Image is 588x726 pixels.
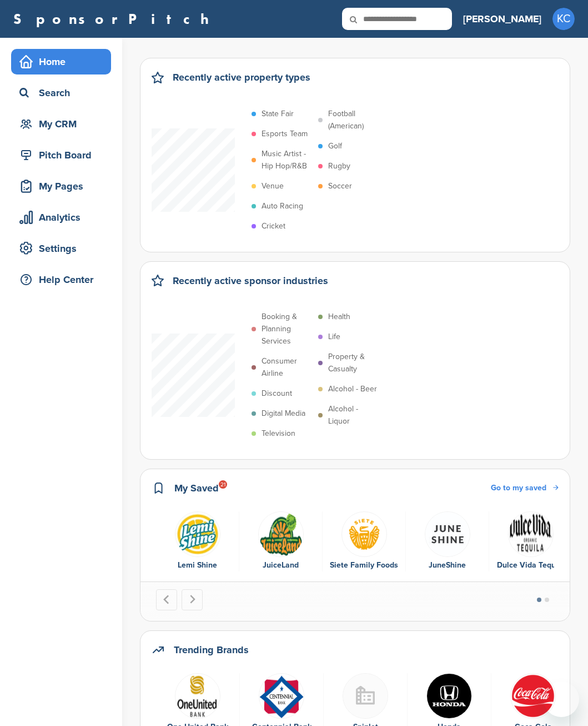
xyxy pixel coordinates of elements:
p: Discount [262,387,292,400]
ul: Select a slide to show [527,595,559,604]
div: 2 of 6 [239,511,323,571]
img: Kln5su0v 400x400 [426,673,472,719]
a: My CRM [11,111,111,137]
a: Kln5su0v 400x400 [413,673,485,718]
div: 4 of 6 [406,511,489,571]
p: Television [262,427,295,440]
p: Booking & Planning Services [262,311,313,347]
a: [PERSON_NAME] [463,7,541,31]
a: Lemi shine logo 2 color 200x200 Lemi Shine [162,511,233,571]
div: 5 of 6 [489,511,572,571]
div: JuneShine [411,559,483,571]
div: Analytics [17,207,111,227]
div: 21 [219,480,227,489]
button: Go to page 1 [537,598,541,602]
a: Acl19 200x200 sponsors siete fd023281 Siete Family Foods [328,511,400,571]
div: Search [17,83,111,103]
h3: [PERSON_NAME] [463,11,541,27]
a: Go to my saved [491,482,559,494]
p: Esports Team [262,128,308,140]
a: SponsorPitch [13,12,216,26]
img: Lemi shine logo 2 color 200x200 [175,511,220,557]
h2: My Saved [174,480,219,496]
div: My Pages [17,176,111,196]
img: Screen shot 2017 12 14 at 8.31.49 am [259,673,304,719]
div: JuiceLand [245,559,316,571]
div: Home [17,52,111,72]
p: Soccer [328,180,352,192]
img: Acl19 200x200 sponsors siete fd023281 [341,511,387,557]
button: Go to last slide [156,589,177,610]
div: Dulce Vida Tequila [495,559,566,571]
a: Buildingmissing [329,673,401,718]
div: My CRM [17,114,111,134]
h2: Recently active sponsor industries [173,273,328,289]
p: Consumer Airline [262,355,313,380]
div: Siete Family Foods [328,559,400,571]
div: Lemi Shine [162,559,233,571]
a: Pitch Board [11,142,111,168]
div: Settings [17,238,111,258]
p: Property & Casualty [328,351,379,375]
a: 451ddf96e958c635948cd88c29892565 [497,673,569,718]
div: Pitch Board [17,145,111,165]
span: Go to my saved [491,483,546,493]
p: Rugby [328,160,350,172]
a: Screen shot 2017 12 14 at 8.31.49 am [245,673,318,718]
p: Alcohol - Beer [328,383,377,395]
a: Search [11,80,111,106]
a: Analytics [11,205,111,230]
h2: Trending Brands [174,642,249,658]
div: 1 of 6 [156,511,239,571]
span: KC [552,8,575,30]
img: Vswkxvtr 400x400 [425,511,470,557]
p: Auto Racing [262,200,303,212]
p: Music Artist - Hip Hop/R&B [262,148,313,172]
h2: Recently active property types [173,69,310,85]
p: Health [328,311,350,323]
a: Data [162,673,234,718]
p: Venue [262,180,284,192]
div: Help Center [17,270,111,290]
iframe: Button to launch messaging window [544,682,579,717]
p: Cricket [262,220,285,232]
img: Data [175,673,220,719]
a: Settings [11,236,111,261]
p: Digital Media [262,407,305,420]
p: Alcohol - Liquor [328,403,379,427]
img: Dulce vida logo [508,511,554,557]
a: Vswkxvtr 400x400 JuneShine [411,511,483,571]
img: 451ddf96e958c635948cd88c29892565 [510,673,556,719]
p: State Fair [262,108,294,120]
p: Football (American) [328,108,379,132]
a: Static1.squarespace JuiceLand [245,511,316,571]
img: Static1.squarespace [258,511,304,557]
a: My Pages [11,173,111,199]
button: Next slide [182,589,203,610]
button: Go to page 2 [545,598,549,602]
img: Buildingmissing [343,673,388,719]
div: 3 of 6 [323,511,406,571]
a: Home [11,49,111,74]
p: Life [328,331,340,343]
p: Golf [328,140,342,152]
a: Help Center [11,267,111,292]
